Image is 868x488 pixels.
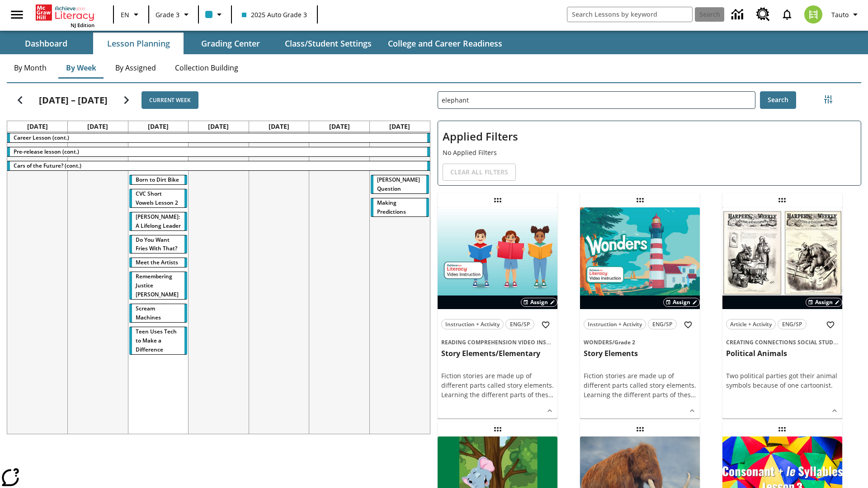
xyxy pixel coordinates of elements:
button: Next [115,89,138,112]
button: Search [760,91,796,109]
a: August 27, 2025 [146,121,170,131]
h3: Story Elements/Elementary [441,349,554,358]
button: Assign Choose Dates [663,298,700,307]
div: Draggable lesson: Story Elements [633,193,647,207]
button: Assign Choose Dates [521,298,557,307]
button: Current Week [142,91,198,109]
span: EN [121,10,129,19]
span: Assign [673,298,690,306]
button: Article + Activity [726,319,776,329]
span: Remembering Justice O'Connor [136,272,179,298]
input: Search Lessons By Keyword [438,92,755,108]
div: Draggable lesson: Story Elements/Elementary [491,193,505,207]
button: ENG/SP [505,319,534,329]
span: s [688,390,691,399]
p: No Applied Filters [443,148,856,157]
span: Wonders [584,338,612,346]
span: Scream Machines [136,305,161,321]
button: Add to Favorites [538,317,554,333]
h2: Applied Filters [443,126,856,148]
div: Remembering Justice O'Connor [129,272,188,299]
div: Pre-release lesson (cont.) [7,147,430,156]
span: Grade 3 [156,10,179,19]
div: Home [36,3,94,28]
button: Dashboard [1,33,91,54]
a: Notifications [775,3,799,26]
div: Two political parties got their animal symbols because of one cartoonist. [726,371,839,390]
button: Show Details [685,404,699,418]
h3: Story Elements [584,349,696,358]
span: … [548,390,553,399]
div: CVC Short Vowels Lesson 2 [129,189,188,207]
span: Do You Want Fries With That? [136,236,177,253]
button: By Month [7,57,54,79]
button: Collection Building [168,57,245,79]
a: August 26, 2025 [85,121,110,131]
span: Pre-release lesson (cont.) [14,148,79,155]
button: Grade: Grade 3, Select a grade [152,6,195,23]
button: Instruction + Activity [584,319,646,329]
span: Creating Connections Social Studies [726,338,841,346]
a: Home [36,4,94,22]
button: Assign Choose Dates [806,298,842,307]
span: Assign [530,298,548,306]
div: lesson details [580,207,700,418]
span: Reading Comprehension Video Instruction [441,338,575,346]
div: Scream Machines [129,304,188,322]
button: Lesson Planning [93,33,184,54]
span: Joplin's Question [377,176,420,192]
div: Career Lesson (cont.) [7,133,430,142]
button: Profile/Settings [828,6,864,23]
div: Making Predictions [371,198,429,216]
button: Show Details [543,404,557,418]
div: lesson details [438,207,557,418]
div: Teen Uses Tech to Make a Difference [129,327,188,354]
span: Topic: Creating Connections Social Studies/US History I [726,337,839,347]
span: Topic: Reading Comprehension Video Instruction/null [441,337,554,347]
span: ENG/SP [510,319,530,329]
span: NJ Edition [71,22,94,28]
div: Draggable lesson: Consonant +le Syllables Lesson 3 [775,422,789,436]
div: Fiction stories are made up of different parts called story elements. Learning the different part... [584,371,696,399]
a: August 29, 2025 [267,121,291,131]
div: Dianne Feinstein: A Lifelong Leader [129,212,188,230]
button: Previous [9,89,32,112]
h3: Political Animals [726,349,839,358]
button: Instruction + Activity [441,319,504,329]
span: / [612,338,614,346]
div: Draggable lesson: Welcome to Pleistocene Park [633,422,647,436]
div: Draggable lesson: Oteos, the Elephant of Surprise [491,422,505,436]
span: Cars of the Future? (cont.) [14,162,81,169]
span: … [691,390,696,399]
span: ENG/SP [652,319,672,329]
a: Data Center [726,2,751,27]
button: Language: EN, Select a language [117,6,146,23]
button: By Assigned [108,57,163,79]
span: Tauto [831,10,849,19]
span: Article + Activity [730,319,772,329]
input: search field [567,7,692,22]
span: Meet the Artists [136,258,178,266]
span: Assign [815,298,833,306]
button: Show Details [828,404,841,418]
a: August 25, 2025 [25,121,50,131]
button: Class/Student Settings [278,33,379,54]
span: Instruction + Activity [445,319,500,329]
span: Instruction + Activity [588,319,642,329]
a: August 30, 2025 [327,121,352,131]
span: Grade 2 [614,338,635,346]
span: CVC Short Vowels Lesson 2 [136,190,178,206]
div: Born to Dirt Bike [129,175,188,184]
button: ENG/SP [648,319,677,329]
span: Making Predictions [377,199,406,216]
span: 2025 Auto Grade 3 [242,10,307,19]
span: s [545,390,548,399]
span: Dianne Feinstein: A Lifelong Leader [136,213,181,230]
button: By Week [58,57,104,79]
img: avatar image [804,5,822,23]
div: lesson details [722,207,842,418]
a: Resource Center, Will open in new tab [751,2,775,27]
button: ENG/SP [778,319,807,329]
div: Applied Filters [438,121,861,186]
div: Do You Want Fries With That? [129,235,188,253]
